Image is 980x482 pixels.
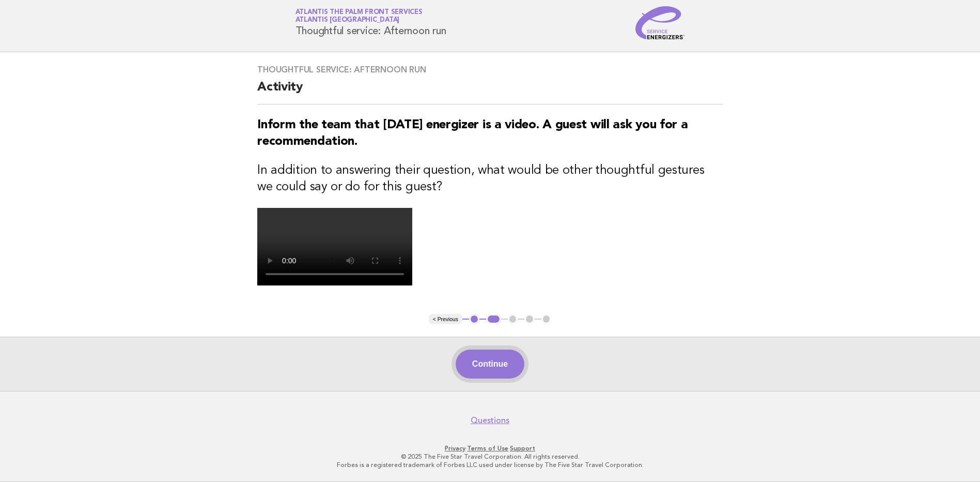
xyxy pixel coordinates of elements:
h2: Activity [257,79,723,104]
a: Terms of Use [467,445,508,452]
button: < Previous [429,314,462,324]
img: Service Energizers [635,6,685,39]
a: Privacy [445,445,465,452]
span: Atlantis [GEOGRAPHIC_DATA] [295,17,400,24]
p: Forbes is a registered trademark of Forbes LLC used under license by The Five Star Travel Corpora... [174,461,806,469]
p: © 2025 The Five Star Travel Corporation. All rights reserved. [174,453,806,461]
h3: Thoughtful service: Afternoon run [257,65,723,75]
h3: In addition to answering their question, what would be other thoughtful gestures we could say or ... [257,162,723,195]
p: · · [174,444,806,453]
button: Continue [456,350,524,379]
button: 1 [469,314,479,324]
a: Atlantis The Palm Front ServicesAtlantis [GEOGRAPHIC_DATA] [295,9,423,23]
button: 2 [486,314,501,324]
a: Questions [471,415,509,426]
h1: Thoughtful service: Afternoon run [295,9,446,36]
a: Support [510,445,535,452]
strong: Inform the team that [DATE] energizer is a video. A guest will ask you for a recommendation. [257,119,688,148]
